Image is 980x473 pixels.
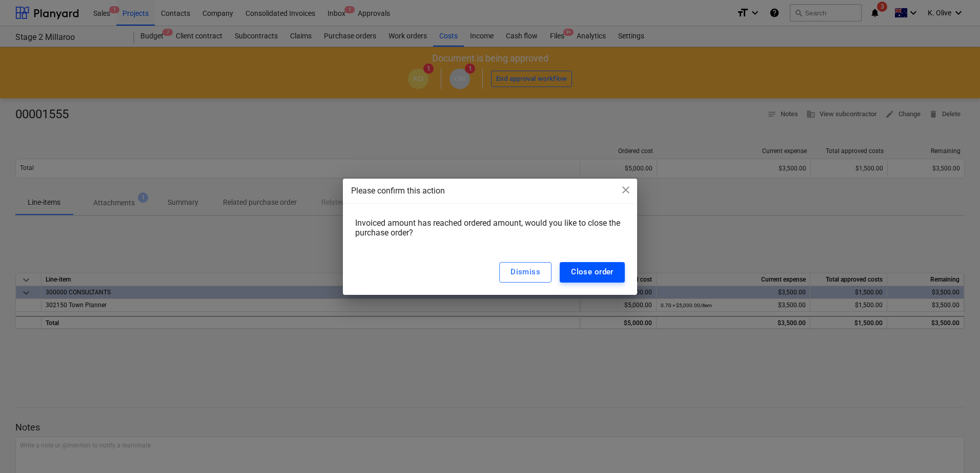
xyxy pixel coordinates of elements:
div: Close order [571,265,614,278]
div: Invoiced amount has reached ordered amount, would you like to close the purchase order? [355,218,625,246]
div: Please confirm this action [351,185,629,197]
span: close [620,184,632,196]
div: Dismiss [511,265,540,278]
div: close [620,184,632,200]
button: Dismiss [499,262,552,283]
button: Close order [560,262,625,283]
